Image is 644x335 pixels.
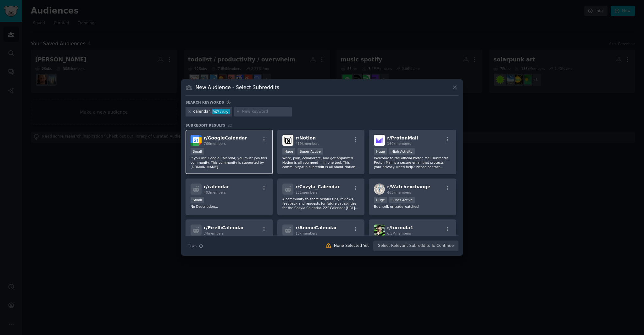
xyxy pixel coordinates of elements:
[374,197,387,203] div: Huge
[282,135,293,146] img: Notion
[374,148,387,155] div: Huge
[387,142,411,145] span: 160k members
[212,109,230,115] div: 967 / day
[282,156,360,169] p: Write, plan, collaborate, and get organized. Notion is all you need — in one tool. This community...
[204,184,229,189] span: r/ calendar
[387,225,413,230] span: r/ formula1
[374,204,451,209] p: Buy, sell, or trade watches!
[374,135,385,146] img: ProtonMail
[389,197,415,203] div: Super Active
[374,224,385,236] img: formula1
[296,231,317,235] span: 16k members
[242,109,290,115] input: New Keyword
[204,231,224,235] span: 74 members
[374,156,451,169] p: Welcome to the official Proton Mail subreddit. Proton Mail is a secure email that protects your p...
[297,148,323,155] div: Super Active
[186,123,225,128] span: Subreddit Results
[193,109,210,115] div: calendar
[296,190,318,194] span: 251 members
[387,231,411,235] span: 6.5M members
[296,225,337,230] span: r/ AnimeCalendar
[186,240,205,251] button: Tips
[389,148,415,155] div: High Activity
[188,242,197,249] span: Tips
[191,204,268,209] p: No Description...
[296,135,316,140] span: r/ Notion
[196,84,279,91] h3: New Audience - Select Subreddits
[387,190,411,194] span: 465k members
[204,135,247,140] span: r/ GoogleCalendar
[191,135,202,146] img: GoogleCalendar
[204,142,226,145] span: 766 members
[387,135,418,140] span: r/ ProtonMail
[282,148,296,155] div: Huge
[204,190,226,194] span: 403 members
[282,197,360,210] p: A community to share helpful tips, reviews, feedback and requests for future capabilities for the...
[186,100,224,105] h3: Search keywords
[296,142,319,145] span: 419k members
[191,156,268,169] p: If you use Google Calendar, you must join this community. This community is supported by [DOMAIN_...
[191,148,204,155] div: Small
[374,184,385,195] img: Watchexchange
[191,197,204,203] div: Small
[334,243,369,249] div: None Selected Yet
[296,184,340,189] span: r/ Cozyla_Calendar
[204,225,244,230] span: r/ PirelliCalendar
[228,123,232,127] span: 22
[387,184,430,189] span: r/ Watchexchange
